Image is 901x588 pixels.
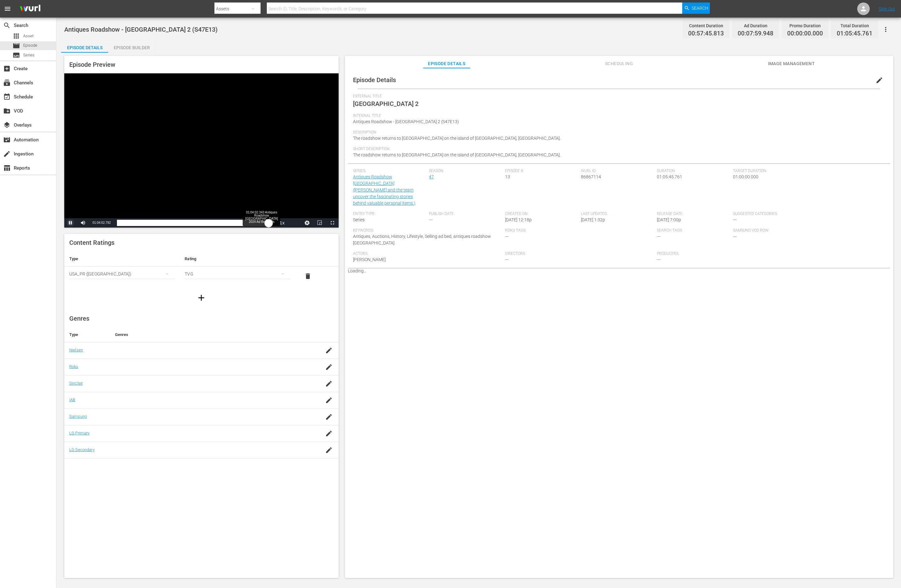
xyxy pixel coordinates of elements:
span: 00:00:00.000 [787,30,823,37]
span: Antiques, Auctions, History, Lifestyle, Selling ad bed, antiques roadshow [GEOGRAPHIC_DATA] [353,234,491,245]
span: Schedule [3,93,11,101]
button: Playback Rate [276,218,288,228]
th: Type [64,327,110,342]
div: Ad Duration [738,21,773,30]
a: LG Primary [69,431,89,435]
th: Genres [110,327,308,342]
span: 01:05:45.761 [657,174,682,179]
span: Created On: [505,212,577,217]
span: Content Ratings [69,239,114,246]
span: [PERSON_NAME] [353,257,386,262]
span: Ingestion [3,150,11,158]
span: Episode #: [505,169,577,174]
span: Asset [23,33,34,39]
span: Series [23,52,34,58]
button: Mute [77,218,89,228]
button: edit [872,73,887,88]
span: Internal Title [353,113,882,118]
span: 00:57:45.813 [688,30,724,37]
a: Samsung [69,414,87,419]
span: --- [505,257,508,262]
span: Channels [3,79,11,87]
span: Producers [657,251,806,256]
a: Roku [69,364,78,369]
button: Episode Builder [108,40,155,53]
div: Progress Bar [117,220,272,226]
button: Picture-in-Picture [314,218,326,228]
div: Promo Duration [787,21,823,30]
span: --- [657,234,661,239]
span: Entry Type: [353,212,426,217]
th: Rating [180,251,295,266]
span: Search [3,22,11,29]
button: Fullscreen [326,218,339,228]
span: menu [4,5,11,13]
button: Search [682,3,710,14]
span: 01:00:00.000 [733,174,758,179]
span: Actors [353,251,502,256]
span: Search Tags: [657,228,730,233]
span: Samsung VOD Row: [733,228,806,233]
span: edit [876,76,883,84]
span: Automation [3,136,11,144]
span: Suggested Categories: [733,212,882,217]
a: Sign Out [879,6,895,11]
table: simple table [64,251,339,286]
button: Episode Details [61,40,108,53]
a: Sinclair [69,381,83,386]
span: Release Date: [657,212,730,217]
a: LG Secondary [69,447,95,452]
span: Scheduling [595,60,642,68]
div: Total Duration [837,21,872,30]
span: Episode [13,42,20,50]
span: Episode Details [423,60,470,68]
button: delete [300,269,315,284]
a: 47 [429,174,434,179]
div: Video Player [64,73,339,228]
span: External Title [353,94,882,99]
span: Image Management [768,60,815,68]
span: delete [304,272,312,280]
span: Episode [23,42,37,49]
div: TVG [185,265,290,283]
span: Create [3,65,11,72]
span: 01:05:45.761 [837,30,872,37]
span: Season: [429,169,502,174]
img: ans4CAIJ8jUAAAAAAAAAAAAAAAAAAAAAAAAgQb4GAAAAAAAAAAAAAAAAAAAAAAAAJMjXAAAAAAAAAAAAAAAAAAAAAAAAgAT5G... [15,2,45,16]
button: Pause [64,218,77,228]
div: Episode Builder [108,40,155,55]
span: The roadshow returns to [GEOGRAPHIC_DATA] on the island of [GEOGRAPHIC_DATA], [GEOGRAPHIC_DATA]. [353,152,561,157]
span: Duration: [657,169,730,174]
div: USA_PR ([GEOGRAPHIC_DATA]) [69,265,175,283]
span: Search [692,3,708,14]
span: Antiques Roadshow - [GEOGRAPHIC_DATA] 2 (S47E13) [353,119,459,124]
span: Directors [505,251,654,256]
span: The roadshow returns to [GEOGRAPHIC_DATA] on the island of [GEOGRAPHIC_DATA], [GEOGRAPHIC_DATA]. [353,136,561,141]
span: Keywords: [353,228,502,233]
span: [DATE] 1:32p [581,217,605,222]
span: Overlays [3,121,11,129]
button: Jump To Time [301,218,314,228]
span: --- [733,217,737,222]
span: 00:07:59.948 [738,30,773,37]
span: Episode Details [353,76,396,84]
span: Episode Preview [69,61,115,68]
div: Episode Details [61,40,108,55]
span: Description [353,130,882,135]
span: Roku Tags: [505,228,654,233]
span: --- [429,217,433,222]
span: 86867114 [581,174,601,179]
div: Content Duration [688,21,724,30]
span: --- [505,234,508,239]
span: Reports [3,164,11,172]
span: Last Updated: [581,212,654,217]
span: Series [353,217,365,222]
span: --- [657,257,661,262]
th: Type [64,251,180,266]
a: IAB [69,397,75,402]
span: [GEOGRAPHIC_DATA] 2 [353,100,419,108]
span: Wurl ID: [581,169,654,174]
span: [DATE] 12:18p [505,217,531,222]
span: Antiques Roadshow - [GEOGRAPHIC_DATA] 2 (S47E13) [64,26,218,33]
span: Series: [353,169,426,174]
